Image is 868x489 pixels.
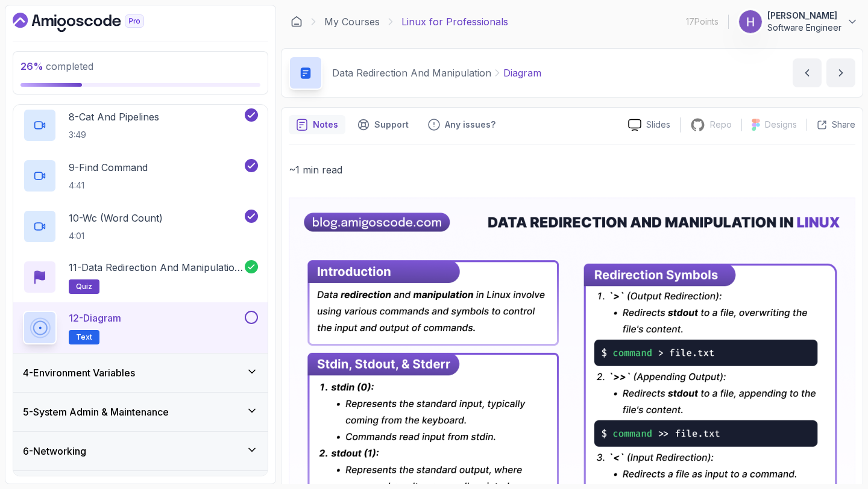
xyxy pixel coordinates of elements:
a: Dashboard [13,13,172,32]
p: 8 - Cat And Pipelines [69,110,159,124]
button: notes button [289,115,345,134]
button: 4-Environment Variables [13,354,268,392]
p: 17 Points [686,16,719,28]
button: Feedback button [421,115,503,134]
p: Slides [646,119,670,131]
h3: 4 - Environment Variables [23,366,135,380]
button: 11-Data Redirection and Manipulation Quizquiz [23,260,258,294]
h3: 5 - System Admin & Maintenance [23,405,169,419]
p: 12 - Diagram [69,311,121,325]
img: user profile image [739,10,762,33]
p: Notes [313,119,338,131]
button: 12-DiagramText [23,311,258,344]
p: Data Redirection And Manipulation [332,66,491,80]
span: 26 % [20,60,43,72]
a: Dashboard [291,16,303,28]
p: 11 - Data Redirection and Manipulation Quiz [69,260,245,275]
p: 3:49 [69,129,159,141]
button: next content [826,58,855,87]
p: Repo [710,119,732,131]
h3: 6 - Networking [23,444,86,458]
a: Slides [618,119,680,131]
p: Diagram [503,66,541,80]
button: 9-Find Command4:41 [23,159,258,193]
p: Any issues? [445,119,495,131]
button: 10-Wc (Word Count)4:01 [23,210,258,243]
p: Software Engineer [767,22,841,34]
p: 4:41 [69,179,148,192]
span: completed [20,60,93,72]
p: ~1 min read [289,161,855,178]
button: 8-Cat And Pipelines3:49 [23,108,258,142]
button: Share [807,119,855,131]
span: Text [76,332,92,342]
p: 4:01 [69,230,163,242]
button: Support button [350,115,416,134]
p: Designs [765,119,797,131]
button: 5-System Admin & Maintenance [13,393,268,431]
a: My Courses [324,14,380,29]
button: user profile image[PERSON_NAME]Software Engineer [738,10,858,34]
button: 6-Networking [13,432,268,470]
p: [PERSON_NAME] [767,10,841,22]
span: quiz [76,282,92,291]
p: Linux for Professionals [401,14,508,29]
p: 10 - Wc (Word Count) [69,211,163,225]
p: 9 - Find Command [69,160,148,175]
button: previous content [793,58,822,87]
p: Share [832,119,855,131]
p: Support [374,119,409,131]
